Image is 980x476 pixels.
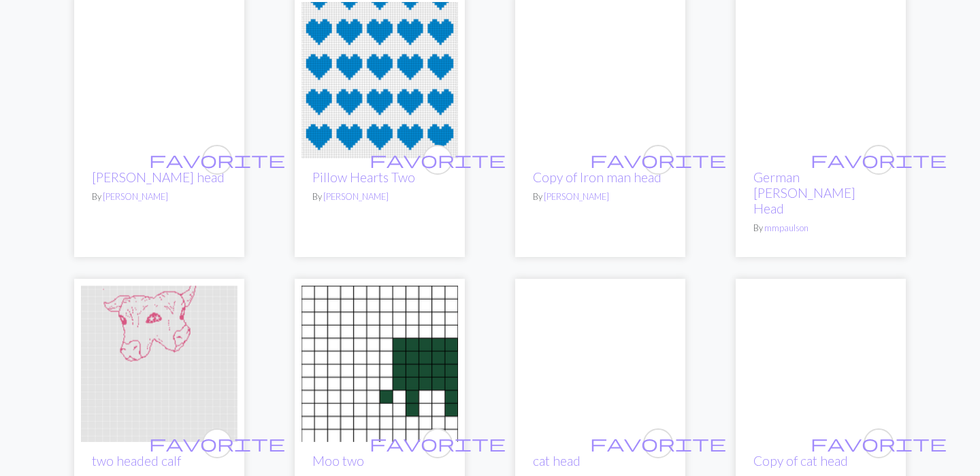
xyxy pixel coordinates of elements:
a: Moo two [312,453,364,469]
a: Cat Head [522,356,679,369]
a: [PERSON_NAME] head [92,169,225,185]
img: two headed calf [81,286,238,442]
p: By [753,222,888,235]
a: Moo two [301,356,458,369]
button: favourite [864,145,894,175]
button: favourite [864,428,894,458]
button: favourite [202,428,232,458]
img: Cat Head [522,286,679,442]
button: favourite [423,145,453,175]
p: By [92,190,227,203]
i: favourite [811,146,947,173]
a: Copy of Iron man head [533,169,661,185]
a: Iron man head [522,72,679,85]
img: Iron man head [522,2,679,158]
i: favourite [149,146,285,173]
a: Copy of cat head [753,453,848,469]
span: favorite [811,149,947,170]
a: john cena head [81,72,238,85]
a: two headed calf [92,453,181,469]
i: favourite [370,146,506,173]
i: favourite [590,146,726,173]
span: favorite [149,432,285,454]
i: favourite [811,430,947,457]
a: German [PERSON_NAME] Head [753,169,855,216]
img: john cena head [81,2,238,158]
i: favourite [149,430,285,457]
a: cat head [533,453,581,469]
a: [PERSON_NAME] [323,191,389,202]
a: Pillow Hearts Two [301,72,458,85]
i: favourite [590,430,726,457]
img: Cats and Cops [742,286,899,442]
button: favourite [202,145,232,175]
img: German Shepard Head [742,2,899,158]
a: Cats and Cops [742,356,899,369]
img: Pillow Hearts Two [301,2,458,158]
i: favourite [370,430,506,457]
span: favorite [370,432,506,454]
a: [PERSON_NAME] [544,191,609,202]
p: By [312,190,447,203]
a: German Shepard Head [742,72,899,85]
a: Pillow Hearts Two [312,169,415,185]
img: Moo two [301,286,458,442]
span: favorite [590,149,726,170]
span: favorite [811,432,947,454]
button: favourite [423,428,453,458]
span: favorite [370,149,506,170]
button: favourite [643,145,673,175]
p: By [533,190,668,203]
span: favorite [149,149,285,170]
span: favorite [590,432,726,454]
a: [PERSON_NAME] [103,191,168,202]
button: favourite [643,428,673,458]
a: two headed calf [81,356,238,369]
a: mmpaulson [764,222,808,233]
